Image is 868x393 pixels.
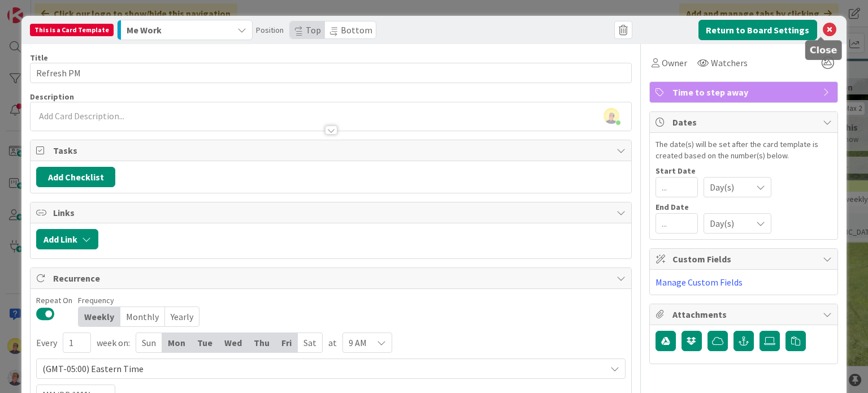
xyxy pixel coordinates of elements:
div: Yearly [165,307,199,326]
span: End Date [656,203,689,211]
button: Add Checklist [36,167,115,187]
label: Title [30,53,48,63]
span: Tasks [53,144,610,157]
div: Thu [248,333,276,352]
div: Repeat On [36,295,72,306]
input: type card name here... [30,63,631,83]
div: Sun [136,333,162,352]
div: Sat [298,333,322,352]
span: Top [306,24,321,36]
input: ... [656,177,698,197]
span: Time to step away [672,85,817,99]
span: (GMT-05:00) Eastern Time [42,361,600,377]
div: Weekly [79,307,120,326]
button: Return to Board Settings [698,20,817,40]
span: Day(s) [710,179,746,195]
span: Owner [662,56,687,70]
div: Mon [162,333,192,352]
span: week on: [97,336,130,349]
span: Watchers [711,56,748,70]
div: Fri [276,333,298,352]
div: This is a Card Template [30,24,114,36]
span: Frequency [78,295,199,306]
span: Dates [672,115,817,129]
span: 9 AM [349,335,367,351]
span: Custom Fields [672,252,817,266]
h5: Close [810,45,837,55]
span: Day(s) [710,215,746,231]
div: Monthly [120,307,165,326]
span: Me Work [127,23,162,37]
button: Add Link [36,229,98,249]
span: Position [256,25,284,34]
input: ... [656,213,698,234]
div: Tue [192,333,219,352]
span: Description [30,92,74,102]
button: Me Work [117,20,253,40]
a: Manage Custom Fields [656,277,743,288]
span: Start Date [656,167,696,175]
span: at [328,336,337,349]
span: Recurrence [53,271,610,285]
img: nKUMuoDhFNTCsnC9MIPQkgZgJ2SORMcs.jpeg [604,108,619,124]
span: Links [53,206,610,219]
span: Every [36,336,57,349]
div: Wed [219,333,248,352]
span: Bottom [341,24,372,36]
span: Attachments [672,308,817,321]
div: The date(s) will be set after the card template is created based on the number(s) below. [656,139,832,161]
